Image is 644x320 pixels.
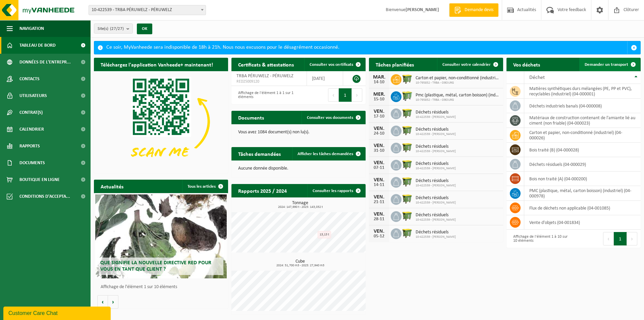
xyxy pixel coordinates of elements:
[298,152,353,156] span: Afficher les tâches demandées
[372,212,386,217] div: VEN.
[372,183,386,187] div: 14-11
[416,218,456,222] span: 10-422539 - [PERSON_NAME]
[372,160,386,166] div: VEN.
[182,180,227,193] a: Tous les articles
[98,24,124,34] span: Site(s)
[416,98,500,102] span: 10-795852 - TRBA - OBOURG
[524,215,641,230] td: vente d'objets (04-001834)
[401,107,413,119] img: WB-1100-HPE-GN-50
[372,200,386,204] div: 21-11
[108,295,118,309] button: Volgende
[416,235,456,239] span: 10-422539 - [PERSON_NAME]
[238,130,359,135] p: Vous avez 1084 document(s) non lu(s).
[416,201,456,205] span: 10-422539 - [PERSON_NAME]
[19,171,60,188] span: Boutique en ligne
[231,184,293,197] h2: Rapports 2025 / 2024
[401,176,413,187] img: WB-1100-HPE-GN-50
[19,104,43,121] span: Contrat(s)
[524,172,641,186] td: bois non traité (A) (04-000200)
[401,73,413,85] img: WB-1100-HPE-GN-50
[100,260,211,272] span: Que signifie la nouvelle directive RED pour vous en tant que client ?
[372,75,386,80] div: MAR.
[97,295,108,309] button: Vorige
[401,90,413,102] img: WB-0660-HPE-GN-50
[529,75,545,80] span: Déchet
[416,110,456,115] span: Déchets résiduels
[19,87,47,104] span: Utilisateurs
[231,111,271,124] h2: Documents
[372,109,386,114] div: VEN.
[524,99,641,113] td: déchets industriels banals (04-000008)
[110,27,124,31] count: (27/27)
[372,177,386,183] div: VEN.
[401,142,413,153] img: WB-1100-HPE-GN-50
[524,84,641,99] td: matières synthétiques durs mélangées (PE, PP et PVC), recyclables (industriel) (04-000001)
[89,5,206,15] span: 10-422539 - TRBA PÉRUWELZ - PÉRUWELZ
[19,20,44,37] span: Navigation
[94,71,228,172] img: Download de VHEPlus App
[401,227,413,239] img: WB-1100-HPE-GN-50
[235,201,366,209] h3: Tonnage
[416,144,456,149] span: Déchets résiduels
[19,54,71,71] span: Données de l'entrepr...
[328,88,339,102] button: Previous
[339,88,352,102] button: 1
[238,166,359,171] p: Aucune donnée disponible.
[524,113,641,128] td: matériaux de construction contenant de l'amiante lié au ciment (non friable) (04-000023)
[416,81,500,85] span: 10-795852 - TRBA - OBOURG
[416,127,456,132] span: Déchets résiduels
[416,167,456,171] span: 10-422539 - [PERSON_NAME]
[372,194,386,200] div: VEN.
[416,115,456,119] span: 10-422539 - [PERSON_NAME]
[524,157,641,172] td: déchets résiduels (04-000029)
[235,259,366,267] h3: Cube
[416,213,456,218] span: Déchets résiduels
[372,80,386,85] div: 14-10
[19,138,40,154] span: Rapports
[292,147,365,161] a: Afficher les tâches demandées
[19,188,70,205] span: Conditions d'accepta...
[524,186,641,201] td: PMC (plastique, métal, carton boisson) (industriel) (04-000978)
[416,76,500,81] span: Carton et papier, non-conditionné (industriel)
[437,58,502,71] a: Consulter votre calendrier
[19,37,56,54] span: Tableau de bord
[401,159,413,170] img: WB-1100-HPE-GN-50
[372,126,386,131] div: VEN.
[94,58,220,71] h2: Téléchargez l'application Vanheede+ maintenant!
[307,116,353,120] span: Consulter vos documents
[89,5,206,15] span: 10-422539 - TRBA PÉRUWELZ - PÉRUWELZ
[510,231,570,246] div: Affichage de l'élément 1 à 10 sur 10 éléments
[372,114,386,119] div: 17-10
[524,201,641,215] td: flux de déchets non applicable (04-001085)
[372,92,386,97] div: MER.
[235,88,295,102] div: Affichage de l'élément 1 à 1 sur 1 éléments
[235,264,366,267] span: 2024: 51,700 m3 - 2025: 27,940 m3
[614,232,627,245] button: 1
[401,193,413,204] img: WB-1100-HPE-GN-50
[401,125,413,136] img: WB-1100-HPE-GN-50
[579,58,640,71] a: Demander un transport
[372,234,386,239] div: 05-12
[416,161,456,167] span: Déchets résiduels
[231,147,287,160] h2: Tâches demandées
[627,232,637,245] button: Next
[372,148,386,153] div: 31-10
[19,121,44,138] span: Calendrier
[352,88,362,102] button: Next
[94,24,133,34] button: Site(s)(27/27)
[449,3,498,17] a: Demande devis
[372,229,386,234] div: VEN.
[3,305,112,320] iframe: chat widget
[19,154,45,171] span: Documents
[372,131,386,136] div: 24-10
[463,7,495,13] span: Demande devis
[372,97,386,102] div: 15-10
[310,62,353,67] span: Consulter vos certificats
[416,178,456,184] span: Déchets résiduels
[506,58,547,71] h2: Vos déchets
[416,195,456,201] span: Déchets résiduels
[307,71,343,86] td: [DATE]
[302,111,365,124] a: Consulter vos documents
[236,79,302,84] span: RED25009120
[372,217,386,222] div: 28-11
